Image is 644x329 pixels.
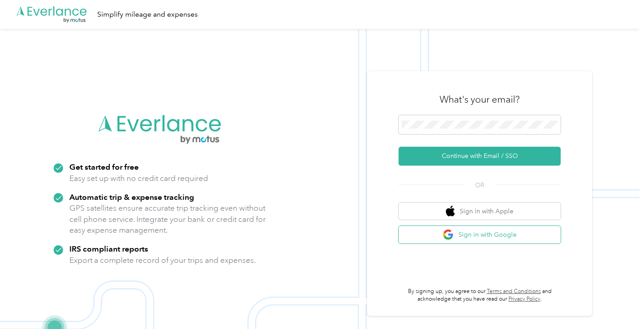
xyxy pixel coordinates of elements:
strong: IRS compliant reports [69,244,148,253]
a: Privacy Policy [508,296,540,302]
p: GPS satellites ensure accurate trip tracking even without cell phone service. Integrate your bank... [69,203,266,236]
button: google logoSign in with Google [399,226,561,243]
img: apple logo [446,206,455,217]
strong: Get started for free [69,162,139,171]
div: Simplify mileage and expenses [97,9,198,20]
button: apple logoSign in with Apple [399,203,561,220]
p: Easy set up with no credit card required [69,173,208,184]
img: google logo [443,229,454,240]
a: Terms and Conditions [487,288,541,295]
p: Export a complete record of your trips and expenses. [69,255,256,266]
h3: What's your email? [440,93,520,106]
p: By signing up, you agree to our and acknowledge that you have read our . [399,288,561,303]
span: OR [464,180,495,190]
button: Continue with Email / SSO [399,147,561,166]
strong: Automatic trip & expense tracking [69,192,194,202]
